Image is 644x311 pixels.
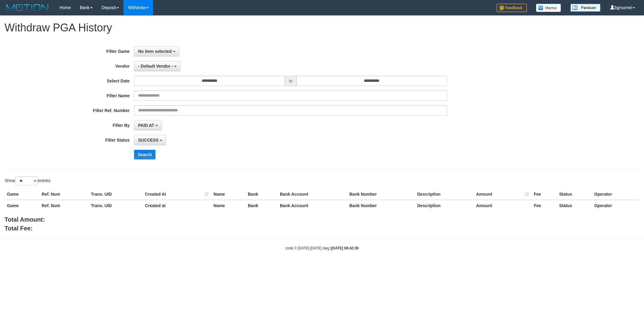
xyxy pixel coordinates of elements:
[347,200,415,211] th: Bank Number
[415,200,474,211] th: Description
[245,189,277,200] th: Bank
[134,135,166,145] button: SUCCESS
[138,49,171,54] span: No item selected
[134,120,162,130] button: PAID AT
[557,200,592,211] th: Status
[39,189,88,200] th: Ref. Num
[497,4,527,12] img: Feedback.jpg
[88,189,143,200] th: Trans. UID
[277,189,347,200] th: Bank Account
[211,200,245,211] th: Name
[286,246,359,250] small: code © [DATE]-[DATE] dwg |
[531,189,557,200] th: Fee
[245,200,277,211] th: Bank
[285,76,296,86] span: to
[15,176,38,185] select: Showentries
[5,200,39,211] th: Game
[5,3,50,12] img: MOTION_logo.png
[347,189,415,200] th: Bank Number
[570,4,601,12] img: panduan.png
[5,22,639,34] h1: Withdraw PGA History
[138,64,173,69] span: - Default Vendor -
[277,200,347,211] th: Bank Account
[134,46,179,56] button: No item selected
[474,189,531,200] th: Amount
[143,200,211,211] th: Created at
[88,200,143,211] th: Trans. UID
[138,123,154,128] span: PAID AT
[557,189,592,200] th: Status
[138,138,159,143] span: SUCCESS
[531,200,557,211] th: Fee
[536,4,561,12] img: Button%20Memo.svg
[134,150,155,159] button: Search
[39,200,88,211] th: Ref. Num
[5,216,45,223] b: Total Amount:
[143,189,211,200] th: Created At
[592,189,639,200] th: Operator
[211,189,245,200] th: Name
[331,246,358,250] strong: [DATE] 08:42:39
[5,225,33,232] b: Total Fee:
[592,200,639,211] th: Operator
[5,189,39,200] th: Game
[5,176,50,185] label: Show entries
[474,200,531,211] th: Amount
[134,61,181,71] button: - Default Vendor -
[415,189,474,200] th: Description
